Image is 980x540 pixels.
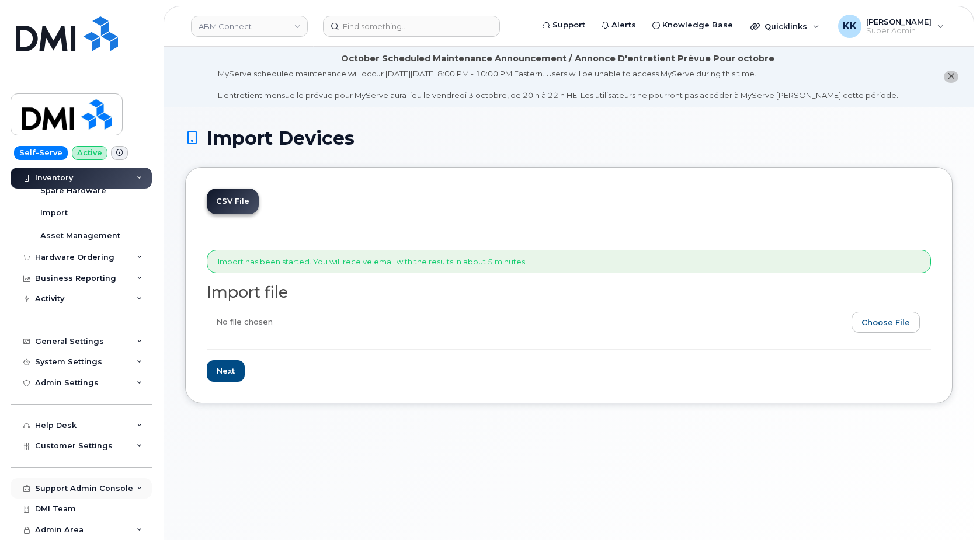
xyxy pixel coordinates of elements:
[341,53,774,65] div: October Scheduled Maintenance Announcement / Annonce D'entretient Prévue Pour octobre
[207,250,931,274] div: Import has been started. You will receive email with the results in about 5 minutes.
[944,71,958,83] button: close notification
[207,360,245,382] input: Next
[218,68,898,101] div: MyServe scheduled maintenance will occur [DATE][DATE] 8:00 PM - 10:00 PM Eastern. Users will be u...
[207,189,259,214] a: CSV File
[185,128,953,148] h1: Import Devices
[207,284,931,301] h2: Import file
